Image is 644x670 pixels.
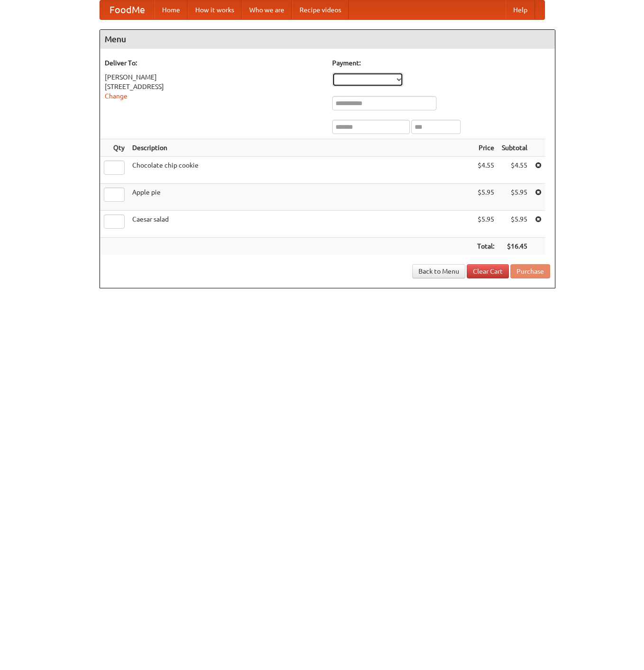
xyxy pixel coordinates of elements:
th: Qty [100,139,128,157]
a: Change [105,92,127,100]
div: [STREET_ADDRESS] [105,82,323,91]
td: $5.95 [498,211,531,238]
button: Purchase [510,264,550,278]
h5: Deliver To: [105,58,323,68]
a: FoodMe [100,0,154,19]
td: Apple pie [128,184,473,211]
td: $5.95 [498,184,531,211]
th: Subtotal [498,139,531,157]
th: Price [473,139,498,157]
a: Recipe videos [292,0,349,19]
a: Back to Menu [412,264,465,278]
td: $4.55 [498,157,531,184]
td: Chocolate chip cookie [128,157,473,184]
div: [PERSON_NAME] [105,72,323,82]
td: $5.95 [473,184,498,211]
th: Description [128,139,473,157]
a: How it works [188,0,242,19]
h4: Menu [100,30,555,49]
a: Who we are [242,0,292,19]
th: $16.45 [498,238,531,255]
a: Home [154,0,188,19]
a: Clear Cart [467,264,509,278]
td: Caesar salad [128,211,473,238]
td: $5.95 [473,211,498,238]
a: Help [506,0,535,19]
th: Total: [473,238,498,255]
td: $4.55 [473,157,498,184]
h5: Payment: [332,58,550,68]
